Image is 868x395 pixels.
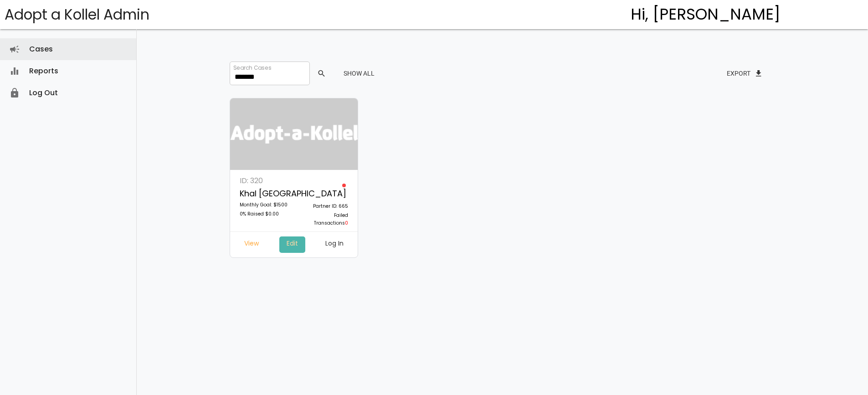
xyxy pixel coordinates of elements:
[9,60,20,82] i: equalizer
[310,65,332,82] button: search
[9,82,20,104] i: lock
[299,202,348,211] p: Partner ID: 665
[240,187,289,201] p: Khal [GEOGRAPHIC_DATA]
[318,236,351,253] a: Log In
[240,210,289,219] p: 0% Raised $0.00
[9,38,20,60] i: campaign
[235,174,294,231] a: ID: 320 Khal [GEOGRAPHIC_DATA] Monthly Goal: $1500 0% Raised $0.00
[631,6,781,23] h4: Hi, [PERSON_NAME]
[754,65,763,82] span: file_download
[299,211,348,227] p: Failed Transactions
[345,220,348,226] span: 0
[279,236,305,253] a: Edit
[240,201,289,210] p: Monthly Goal: $1500
[237,236,266,253] a: View
[240,174,289,187] p: ID: 320
[317,65,326,82] span: search
[294,174,353,231] a: Partner ID: 665 Failed Transactions0
[230,98,358,170] img: logonobg.png
[336,65,382,82] button: Show All
[719,65,770,82] button: Exportfile_download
